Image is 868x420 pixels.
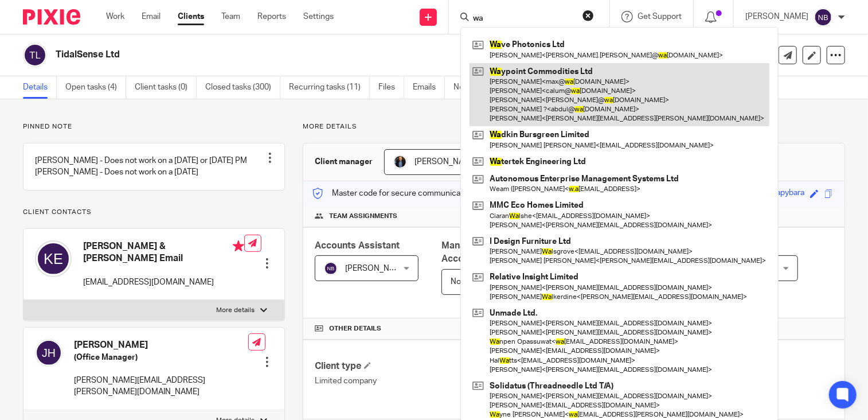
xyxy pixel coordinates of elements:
h4: Client type [315,360,574,372]
p: Client contacts [23,208,285,217]
button: Clear [582,10,594,21]
p: More details [216,306,255,315]
span: Management Acccountant [441,241,498,263]
img: svg%3E [814,8,832,26]
a: Email [142,11,161,22]
img: svg%3E [23,43,47,67]
img: Pixie [23,9,80,25]
a: Notes (1) [453,76,495,99]
p: More details [303,122,845,131]
h5: (Office Manager) [74,352,248,363]
h2: TidalSense Ltd [56,49,562,61]
a: Settings [303,11,334,22]
span: Accounts Assistant [315,241,400,250]
a: Reports [257,11,286,22]
a: Team [221,11,240,22]
a: Work [106,11,124,22]
a: Closed tasks (300) [205,76,280,99]
span: Not selected [451,278,497,286]
p: Limited company [315,375,574,387]
span: Other details [329,324,381,333]
i: Primary [233,240,244,252]
img: svg%3E [35,240,72,277]
span: [PERSON_NAME] [345,265,408,273]
a: Client tasks (0) [135,76,197,99]
a: Open tasks (4) [65,76,126,99]
h4: [PERSON_NAME] & [PERSON_NAME] Email [83,240,244,265]
span: Team assignments [329,212,397,221]
h4: [PERSON_NAME] [74,339,248,351]
p: Master code for secure communications and files [312,188,510,199]
a: Emails [413,76,445,99]
span: Get Support [638,13,682,21]
h3: Client manager [315,156,373,168]
img: svg%3E [35,339,62,367]
p: [EMAIL_ADDRESS][DOMAIN_NAME] [83,277,244,288]
p: [PERSON_NAME][EMAIL_ADDRESS][PERSON_NAME][DOMAIN_NAME] [74,375,248,398]
p: Pinned note [23,122,285,131]
img: svg%3E [324,262,338,275]
img: martin-hickman.jpg [393,155,407,169]
a: Recurring tasks (11) [289,76,370,99]
a: Details [23,76,57,99]
input: Search [472,14,575,24]
p: [PERSON_NAME] [745,11,808,22]
a: Files [378,76,404,99]
span: [PERSON_NAME] [415,158,478,166]
a: Clients [178,11,204,22]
